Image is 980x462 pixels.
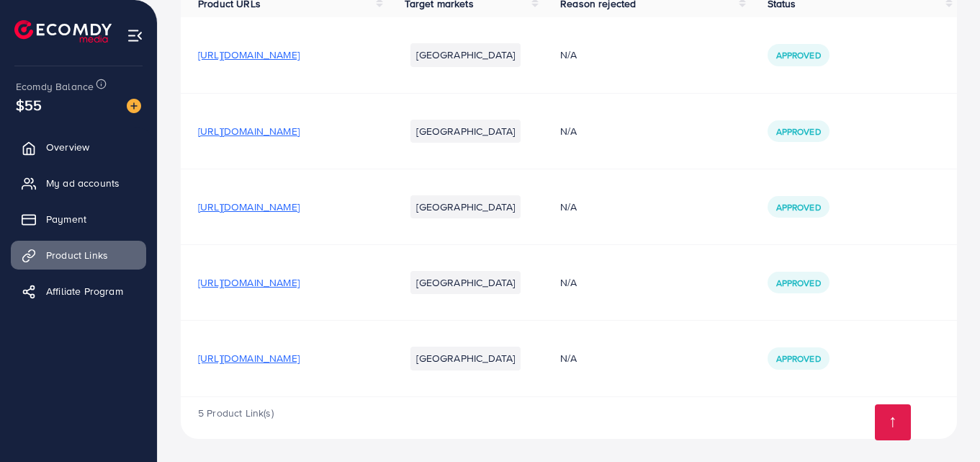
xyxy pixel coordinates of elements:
[410,347,521,370] li: [GEOGRAPHIC_DATA]
[127,99,141,113] img: image
[46,140,89,154] span: Overview
[776,352,821,365] span: Approved
[776,277,821,289] span: Approved
[560,200,577,214] span: N/A
[776,49,821,61] span: Approved
[776,201,821,213] span: Approved
[46,284,123,298] span: Affiliate Program
[46,248,108,262] span: Product Links
[198,275,300,290] span: [URL][DOMAIN_NAME]
[410,271,521,294] li: [GEOGRAPHIC_DATA]
[198,48,300,62] span: [URL][DOMAIN_NAME]
[919,397,969,451] iframe: Chat
[560,124,577,138] span: N/A
[11,205,146,234] a: Payment
[560,275,577,290] span: N/A
[198,124,300,138] span: [URL][DOMAIN_NAME]
[560,351,577,365] span: N/A
[11,133,146,161] a: Overview
[776,125,821,138] span: Approved
[11,277,146,306] a: Affiliate Program
[410,195,521,218] li: [GEOGRAPHIC_DATA]
[46,212,86,226] span: Payment
[46,176,120,190] span: My ad accounts
[198,406,274,420] span: 5 Product Link(s)
[14,20,112,43] img: logo
[560,48,577,62] span: N/A
[11,169,146,197] a: My ad accounts
[16,94,42,115] span: $55
[11,241,146,270] a: Product Links
[127,27,143,44] img: menu
[198,351,300,365] span: [URL][DOMAIN_NAME]
[410,43,521,66] li: [GEOGRAPHIC_DATA]
[410,120,521,143] li: [GEOGRAPHIC_DATA]
[198,200,300,214] span: [URL][DOMAIN_NAME]
[16,79,94,94] span: Ecomdy Balance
